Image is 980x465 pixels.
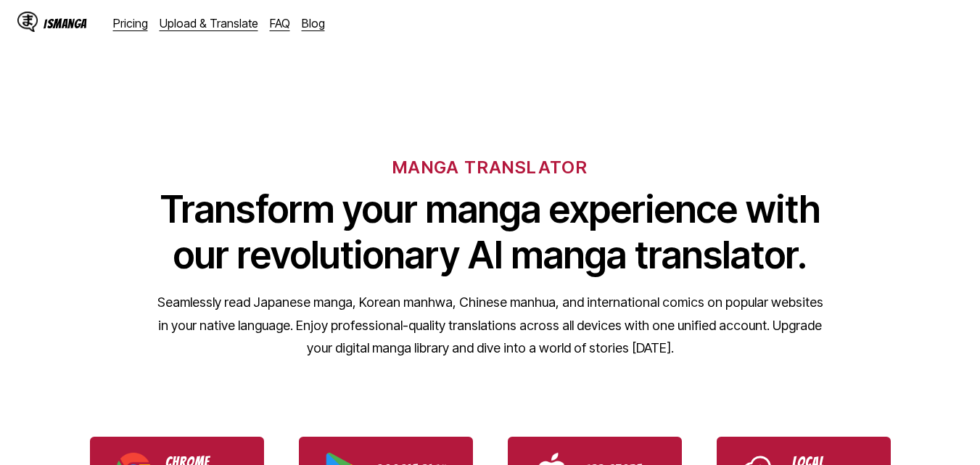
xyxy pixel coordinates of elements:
div: IsManga [44,17,87,30]
a: IsManga LogoIsManga [17,12,113,35]
a: Pricing [113,16,148,30]
img: IsManga Logo [17,12,38,32]
h6: MANGA TRANSLATOR [392,157,588,178]
h1: Transform your manga experience with our revolutionary AI manga translator. [157,186,824,278]
a: FAQ [270,16,290,30]
a: Upload & Translate [160,16,258,30]
a: Blog [302,16,325,30]
p: Seamlessly read Japanese manga, Korean manhwa, Chinese manhua, and international comics on popula... [157,291,824,360]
